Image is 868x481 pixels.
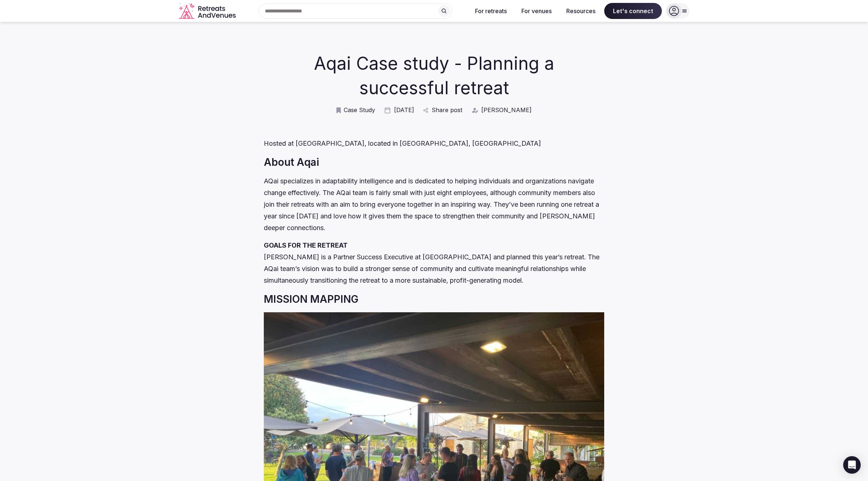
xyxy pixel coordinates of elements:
svg: Retreats and Venues company logo [179,3,237,19]
p: Hosted at [GEOGRAPHIC_DATA], located in [GEOGRAPHIC_DATA], [GEOGRAPHIC_DATA] [264,138,604,149]
span: Share post [432,106,462,114]
a: Visit the homepage [179,3,237,19]
span: Case Study [344,106,375,114]
p: [PERSON_NAME] is a Partner Success Executive at [GEOGRAPHIC_DATA] and planned this year’s retreat... [264,240,604,286]
h1: Aqai Case study - Planning a successful retreat [285,51,583,100]
a: [PERSON_NAME] [471,106,532,114]
a: Case Study [336,106,375,114]
span: Let's connect [604,3,662,19]
button: Resources [560,3,601,19]
div: Open Intercom Messenger [843,456,861,474]
h2: MISSION MAPPING [264,292,604,306]
button: For venues [516,3,558,19]
button: For retreats [469,3,513,19]
p: AQai specializes in adaptability intelligence and is dedicated to helping individuals and organiz... [264,175,604,234]
span: [PERSON_NAME] [481,106,532,114]
h2: About Aqai [264,155,604,169]
strong: GOALS FOR THE RETREAT [264,241,348,249]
